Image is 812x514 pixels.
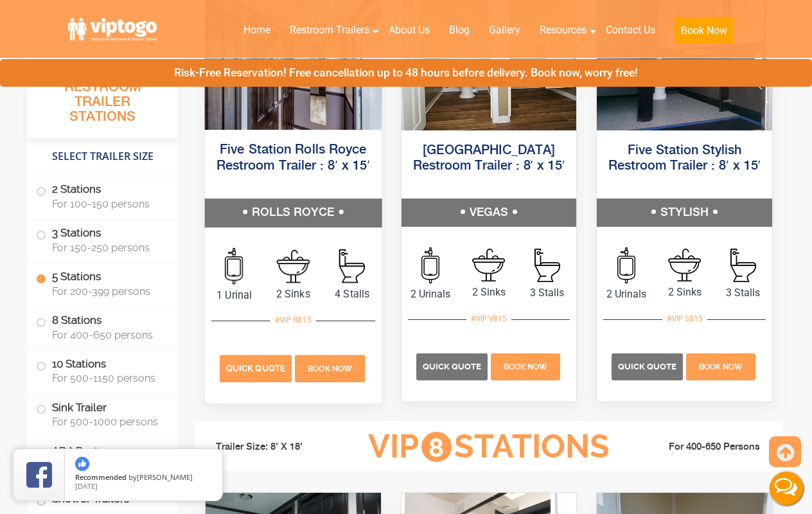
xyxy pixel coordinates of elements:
[662,310,707,327] div: #VIP S815
[277,249,310,283] img: an icon of sink
[308,364,352,373] span: Book Now
[597,287,655,302] span: 2 Urinals
[466,310,511,327] div: #VIP V815
[52,372,163,384] span: For 500-1150 persons
[137,472,193,482] span: [PERSON_NAME]
[617,247,635,283] img: an icon of urinal
[416,360,490,372] a: Quick Quote
[618,362,676,371] span: Quick Quote
[75,472,127,482] span: Recommended
[26,462,52,488] img: Review Rating
[608,144,761,173] a: Five Station Stylish Restroom Trailer : 8′ x 15′
[518,285,576,301] span: 3 Stalls
[294,361,367,373] a: Book Now
[479,16,530,44] a: Gallery
[504,362,547,371] span: Book Now
[75,457,89,471] img: thumbs up icon
[421,432,452,462] span: 8
[489,360,561,372] a: Book Now
[204,428,348,466] li: Trailer Size: 8' X 18'
[413,144,565,173] a: [GEOGRAPHIC_DATA] Restroom Trailer : 8′ x 15′
[36,220,169,260] label: 3 Stations
[348,429,630,465] h3: VIP Stations
[612,360,685,372] a: Quick Quote
[52,198,163,210] span: For 100-150 persons
[220,361,294,373] a: Quick Quote
[263,286,322,301] span: 2 Sinks
[402,199,577,227] h5: VEGAS
[52,329,163,341] span: For 400-650 persons
[205,199,382,227] h5: ROLLS ROYCE
[439,16,479,44] a: Blog
[36,263,169,303] label: 5 Stations
[534,249,560,282] img: an icon of stall
[630,439,773,455] li: For 400-650 Persons
[52,242,163,254] span: For 150-250 persons
[472,249,505,281] img: an icon of sink
[675,18,734,44] button: Book Now
[379,16,439,44] a: About Us
[699,362,743,371] span: Book Now
[714,285,772,301] span: 3 Stalls
[270,311,316,328] div: #VIP R815
[75,474,212,483] span: by
[530,16,596,44] a: Resources
[596,16,665,44] a: Contact Us
[36,351,169,391] label: 10 Stations
[226,363,285,373] span: Quick Quote
[27,145,178,169] h4: Select Trailer Size
[52,285,163,297] span: For 200-399 persons
[75,481,98,491] span: [DATE]
[665,16,743,51] a: Book Now
[52,416,163,428] span: For 500-1000 persons
[36,438,169,481] label: ADA Restroom Trailers
[216,143,370,172] a: Five Station Rolls Royce Restroom Trailer : 8′ x 15′
[225,247,243,284] img: an icon of urinal
[36,394,169,434] label: Sink Trailer
[234,16,280,44] a: Home
[36,307,169,347] label: 8 Stations
[460,285,518,300] span: 2 Sinks
[280,16,379,44] a: Restroom Trailers
[421,247,439,283] img: an icon of urinal
[36,176,169,216] label: 2 Stations
[597,199,772,227] h5: STYLISH
[423,362,481,371] span: Quick Quote
[685,360,757,372] a: Book Now
[761,463,812,514] button: Live Chat
[322,286,382,301] span: 4 Stalls
[27,61,178,138] h3: All Portable Restroom Trailer Stations
[668,249,701,281] img: an icon of sink
[339,249,365,283] img: an icon of stall
[655,285,714,300] span: 2 Sinks
[402,287,460,302] span: 2 Urinals
[730,249,756,282] img: an icon of stall
[205,287,264,303] span: 1 Urinal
